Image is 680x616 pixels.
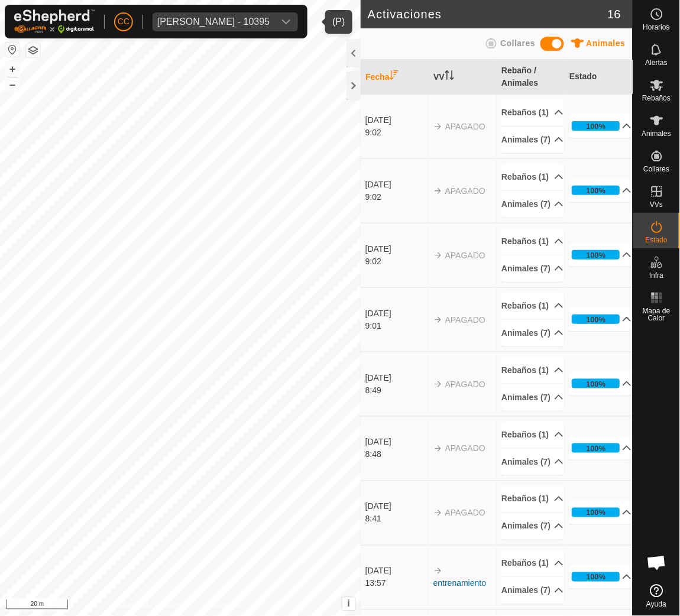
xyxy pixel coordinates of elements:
[569,243,632,267] p-accordion-header: 100%
[118,15,129,28] span: CC
[586,378,605,390] div: 100%
[608,5,621,23] span: 16
[646,59,668,66] span: Alertas
[445,444,485,453] span: APAGADO
[361,60,429,95] th: Fecha
[497,60,565,95] th: Rebaño / Animales
[433,122,443,131] img: arrow
[365,578,428,590] div: 13:57
[572,379,620,388] div: 100%
[586,314,605,325] div: 100%
[572,508,620,517] div: 100%
[433,251,443,260] img: arrow
[445,72,454,82] p-sorticon: Activar para ordenar
[572,186,620,195] div: 100%
[365,179,428,191] div: [DATE]
[433,579,487,588] a: entrenamiento
[119,601,187,611] a: Política de Privacidad
[433,444,443,453] img: arrow
[365,436,428,449] div: [DATE]
[501,550,564,577] p-accordion-header: Rebaños (1)
[649,272,663,279] span: Infra
[365,384,428,397] div: 8:49
[572,572,620,582] div: 100%
[365,191,428,203] div: 9:02
[433,380,443,389] img: arrow
[647,601,667,608] span: Ayuda
[569,307,632,331] p-accordion-header: 100%
[365,320,428,332] div: 9:01
[445,251,485,260] span: APAGADO
[153,12,274,31] span: Aritz Larequi Apesteguia - 10395
[157,17,270,27] div: [PERSON_NAME] - 10395
[365,501,428,513] div: [DATE]
[433,186,443,196] img: arrow
[445,508,485,518] span: APAGADO
[5,43,20,57] button: Restablecer Mapa
[26,43,40,57] button: Capas del Mapa
[636,307,677,322] span: Mapa de Calor
[14,9,95,34] img: Logo Gallagher
[5,77,20,92] button: –
[586,185,605,196] div: 100%
[501,486,564,513] p-accordion-header: Rebaños (1)
[569,565,632,589] p-accordion-header: 100%
[365,372,428,384] div: [DATE]
[365,114,428,127] div: [DATE]
[433,508,443,518] img: arrow
[587,38,626,48] span: Animales
[365,513,428,526] div: 8:41
[501,320,564,346] p-accordion-header: Animales (7)
[642,130,671,137] span: Animales
[433,566,443,576] img: arrow
[445,315,485,325] span: APAGADO
[500,38,535,48] span: Collares
[586,572,605,583] div: 100%
[365,255,428,268] div: 9:02
[368,7,608,21] h2: Activaciones
[569,372,632,395] p-accordion-header: 100%
[433,315,443,325] img: arrow
[501,228,564,255] p-accordion-header: Rebaños (1)
[501,578,564,604] p-accordion-header: Animales (7)
[389,72,399,82] p-sorticon: Activar para ordenar
[501,293,564,319] p-accordion-header: Rebaños (1)
[445,186,485,196] span: APAGADO
[572,443,620,453] div: 100%
[572,250,620,260] div: 100%
[365,307,428,320] div: [DATE]
[572,121,620,131] div: 100%
[586,443,605,454] div: 100%
[501,357,564,384] p-accordion-header: Rebaños (1)
[643,24,670,31] span: Horarios
[501,384,564,411] p-accordion-header: Animales (7)
[586,249,605,261] div: 100%
[501,255,564,282] p-accordion-header: Animales (7)
[501,127,564,153] p-accordion-header: Animales (7)
[501,513,564,540] p-accordion-header: Animales (7)
[5,62,20,76] button: +
[348,599,350,609] span: i
[365,565,428,578] div: [DATE]
[650,201,663,208] span: VVs
[445,122,485,131] span: APAGADO
[429,60,497,95] th: VV
[643,166,669,173] span: Collares
[501,99,564,126] p-accordion-header: Rebaños (1)
[274,12,298,31] div: dropdown trigger
[501,449,564,475] p-accordion-header: Animales (7)
[365,127,428,139] div: 9:02
[639,545,675,581] div: Chat abierto
[642,95,671,102] span: Rebaños
[569,114,632,138] p-accordion-header: 100%
[633,580,680,613] a: Ayuda
[202,601,241,611] a: Contáctenos
[365,449,428,461] div: 8:48
[565,60,633,95] th: Estado
[586,121,605,132] div: 100%
[646,236,668,244] span: Estado
[501,191,564,218] p-accordion-header: Animales (7)
[569,501,632,524] p-accordion-header: 100%
[501,422,564,448] p-accordion-header: Rebaños (1)
[569,179,632,202] p-accordion-header: 100%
